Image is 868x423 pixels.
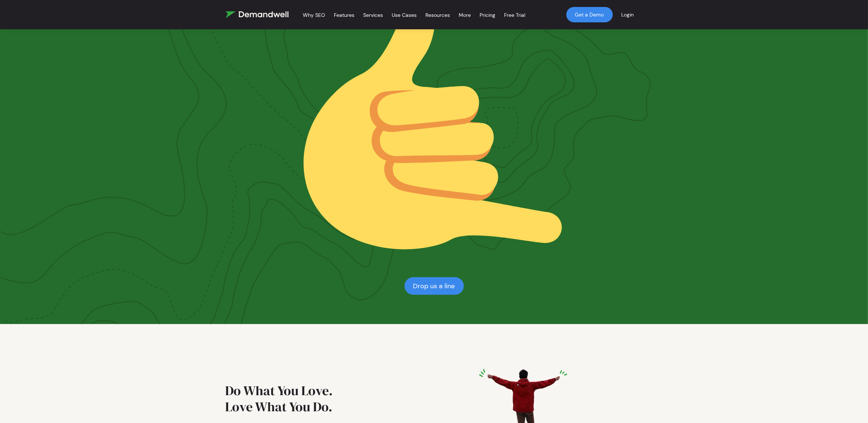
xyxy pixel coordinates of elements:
[613,3,643,27] a: Login
[504,3,526,27] a: Free Trial
[364,3,383,27] a: Services
[480,3,496,27] a: Pricing
[226,383,434,421] h2: Do What You Love. Love What You Do.
[426,3,450,27] a: Resources
[566,7,613,22] a: Get a Demo
[459,3,471,27] a: More
[302,2,566,266] img: 🤙
[334,3,355,27] a: Features
[405,277,464,295] a: Drop us a line
[392,3,417,27] a: Use Cases
[303,3,325,27] a: Why SEO
[226,11,288,18] img: Demandwell Logo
